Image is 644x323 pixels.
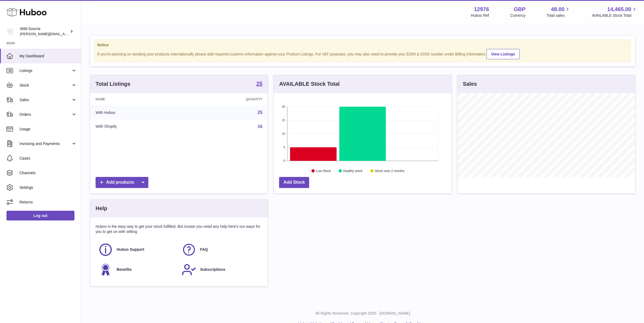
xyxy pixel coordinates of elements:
span: Huboo Support [117,247,144,252]
span: [PERSON_NAME][EMAIL_ADDRESS][DOMAIN_NAME] [20,32,109,36]
text: 20 [282,105,285,108]
span: Cases [19,156,77,161]
p: Huboo is the easy way to get your stock fulfilled. But incase you need any help here's our ways f... [96,224,262,234]
a: Add products [96,177,148,188]
text: 0 [284,159,285,162]
a: View Listings [486,49,520,59]
a: FAQ [182,242,260,257]
h3: Sales [463,80,477,88]
text: Stock over 2 months [375,169,404,173]
strong: 12976 [474,6,489,13]
text: Healthy stock [343,169,363,173]
img: kate@wildsource.co.uk [6,27,15,35]
span: 14,465.00 [607,6,631,13]
text: Low Stock [316,169,331,173]
p: All Rights Reserved. Copyright 2025 - [DOMAIN_NAME] [86,311,640,316]
strong: Notice [97,42,628,48]
span: FAQ [200,247,208,252]
div: Currency [510,13,526,18]
span: Benefits [117,267,132,272]
span: Channels [19,170,77,176]
a: 25 [256,81,262,87]
span: Orders [19,112,71,117]
span: Settings [19,185,77,190]
td: With Huboo [90,106,186,120]
span: Returns [19,200,77,205]
a: 14,465.00 AVAILABLE Stock Total [592,6,638,18]
span: 48.00 [551,6,564,13]
th: Quantity [186,93,268,106]
span: AVAILABLE Stock Total [592,13,638,18]
strong: 25 [256,81,262,86]
a: Log out [6,211,74,220]
a: Huboo Support [98,242,176,257]
h3: AVAILABLE Stock Total [279,80,339,88]
span: Sales [19,97,71,103]
a: Add Stock [279,177,309,188]
span: My Dashboard [19,54,77,59]
div: Wild Source [20,26,69,37]
td: With Shopify [90,120,186,134]
h3: Total Listings [96,80,130,88]
text: 15 [282,118,285,122]
span: Total sales [547,13,571,18]
div: If you're planning on sending your products internationally please add required customs informati... [97,48,628,59]
a: Benefits [98,262,176,277]
span: Invoicing and Payments [19,141,71,146]
span: Listings [19,68,71,73]
span: Usage [19,127,77,132]
a: 48.00 Total sales [547,6,571,18]
a: 16 [258,124,263,129]
span: Subscriptions [200,267,225,272]
text: 10 [282,132,285,135]
div: Huboo Ref [471,13,489,18]
a: Subscriptions [182,262,260,277]
span: Stock [19,83,71,88]
th: Name [90,93,186,106]
a: 25 [258,110,263,115]
strong: GBP [514,6,525,13]
text: 5 [284,146,285,149]
h3: Help [96,205,107,212]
